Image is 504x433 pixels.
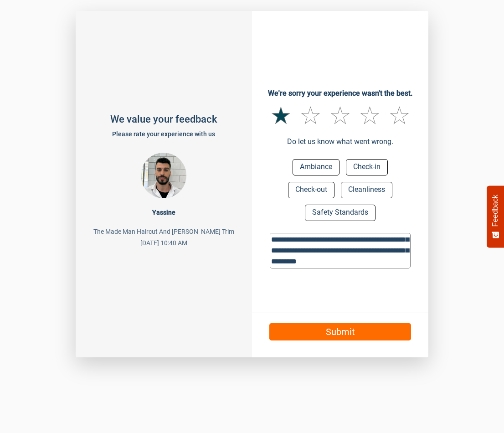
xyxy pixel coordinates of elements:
[355,98,385,134] span: ★
[341,182,392,198] button: Cleanliness
[296,98,325,134] span: ★
[288,182,334,198] button: Check-out
[93,226,234,237] div: The Made Man Haircut And [PERSON_NAME] Trim
[491,195,499,227] span: Feedback
[346,159,388,175] button: Check-in
[252,136,428,147] div: Do let us know what went wrong.
[269,323,411,340] button: Submit
[305,205,375,221] button: Safety Standards
[293,159,339,175] button: Ambiance
[325,98,355,134] span: ★
[266,98,296,134] span: ★
[385,98,414,134] span: ★
[141,153,186,198] img: 79b5d7e9-9367-41ef-863e-5cbd0dcaad27.jpg
[487,186,504,247] button: Feedback - Show survey
[93,237,234,249] div: [DATE] 10:40 AM
[141,198,186,218] figcaption: Yassine
[100,129,227,140] div: Please rate your experience with us
[100,110,227,129] div: We value your feedback
[252,88,428,99] div: We're sorry your experience wasn't the best.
